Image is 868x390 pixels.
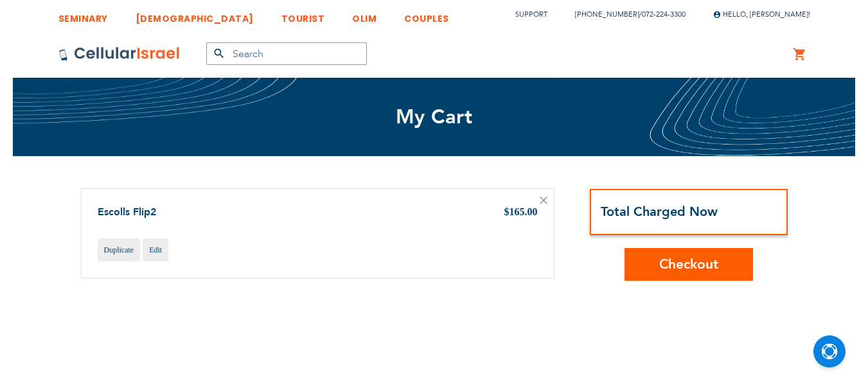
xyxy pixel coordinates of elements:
[659,255,718,274] span: Checkout
[396,103,473,130] span: My Cart
[104,245,134,254] span: Duplicate
[58,46,181,62] img: Cellular Israel Logo
[404,3,449,27] a: COUPLES
[642,10,686,19] a: 072-224-3300
[98,238,141,261] a: Duplicate
[281,3,325,27] a: TOURIST
[98,205,156,219] a: Escolls Flip2
[601,203,718,220] strong: Total Charged Now
[624,248,753,281] button: Checkout
[136,3,254,27] a: [DEMOGRAPHIC_DATA]
[713,10,810,19] span: Hello, [PERSON_NAME]!
[149,245,162,254] span: Edit
[352,3,376,27] a: OLIM
[504,206,538,217] span: $165.00
[515,10,547,19] a: Support
[143,238,168,261] a: Edit
[58,3,108,27] a: SEMINARY
[575,10,639,19] a: [PHONE_NUMBER]
[562,5,686,24] li: /
[206,42,367,65] input: Search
